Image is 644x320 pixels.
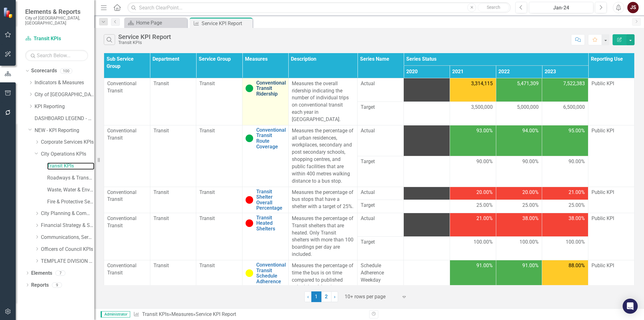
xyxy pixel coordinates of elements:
td: Double-Click to Edit [404,213,450,236]
td: Double-Click to Edit [496,102,542,125]
div: » » [133,311,364,318]
input: Search ClearPoint... [127,2,511,13]
td: Double-Click to Edit [450,260,496,286]
td: Double-Click to Edit [496,156,542,187]
td: Double-Click to Edit [542,102,588,125]
button: Jan-24 [529,2,593,13]
span: Conventional Transit [107,189,136,202]
td: Double-Click to Edit [404,260,450,286]
td: Double-Click to Edit [542,213,588,236]
div: Jan-24 [531,4,591,12]
p: Measures the percentage of time the bus is on time compared to published schedules. A bus is not ... [292,262,354,305]
a: DASHBOARD LEGEND - DO NOT DELETE [35,115,94,122]
span: 88.00% [569,262,585,269]
small: City of [GEOGRAPHIC_DATA], [GEOGRAPHIC_DATA] [25,15,88,26]
td: Double-Click to Edit [450,200,496,213]
td: Double-Click to Edit [358,236,404,260]
a: KPI Reporting [35,103,94,110]
img: In Jeopardy [246,219,253,227]
td: Double-Click to Edit [150,213,196,260]
p: Measures the percentage of bus stops that have a shelter with a target of 25%. [292,189,354,211]
a: Transit Shelter Overall Percentage [256,189,285,211]
img: On Target [246,135,253,142]
span: Target [361,158,400,165]
span: 91.00% [476,262,493,269]
td: Double-Click to Edit [196,78,242,125]
span: Target [361,202,400,209]
td: Double-Click to Edit [542,260,588,286]
a: Roadways & Transportation KPIs [47,174,94,182]
span: Transit [199,215,215,221]
a: NEW - KPI Reporting [35,127,94,134]
span: Target [361,104,400,111]
td: Double-Click to Edit [496,125,542,156]
td: Double-Click to Edit [150,78,196,125]
td: Double-Click to Edit [404,102,450,125]
span: 38.00% [522,215,539,222]
a: Transit KPIs [47,163,94,170]
a: Conventional Transit Ridership [256,80,286,97]
span: 5,000,000 [517,104,539,111]
span: Public KPI [591,215,614,221]
td: Double-Click to Edit [196,125,242,187]
td: Double-Click to Edit [588,213,635,260]
a: Financial Strategy & Sustainability KPIs [41,222,94,229]
a: Scorecards [31,67,57,74]
span: Search [487,5,500,10]
td: Double-Click to Edit [104,213,150,260]
a: Transit Heated Shelters [256,215,285,232]
td: Double-Click to Edit [358,156,404,187]
td: Double-Click to Edit [542,236,588,260]
td: Double-Click to Edit [150,125,196,187]
td: Double-Click to Edit Right Click for Context Menu [242,213,289,260]
td: Double-Click to Edit [496,213,542,236]
a: City Operations KPIs [41,151,94,158]
span: 3,500,000 [471,104,493,111]
td: Double-Click to Edit [358,78,404,102]
span: Public KPI [591,262,614,268]
img: On Target [246,85,253,92]
td: Double-Click to Edit [104,125,150,187]
td: Double-Click to Edit [150,187,196,213]
span: Transit [199,128,215,134]
span: Transit [153,189,169,195]
td: Double-Click to Edit [450,187,496,200]
a: TEMPLATE DIVISION KPIs [41,258,94,265]
td: Double-Click to Edit [404,236,450,260]
td: Double-Click to Edit [542,125,588,156]
img: In Jeopardy [246,196,253,204]
td: Double-Click to Edit [450,236,496,260]
a: Transit KPIs [142,311,169,317]
div: Open Intercom Messenger [623,299,638,314]
a: Officers of Council KPIs [41,246,94,253]
span: 1 [311,291,321,302]
span: 100.00% [474,239,493,246]
span: 20.00% [476,189,493,196]
span: Transit [153,215,169,221]
button: JS [627,2,639,13]
span: 5,471,309 [517,80,539,87]
td: Double-Click to Edit [288,187,358,213]
td: Double-Click to Edit Right Click for Context Menu [242,187,289,213]
td: Double-Click to Edit [404,200,450,213]
span: Target [361,239,400,246]
td: Double-Click to Edit [104,78,150,125]
span: Public KPI [591,80,614,86]
td: Double-Click to Edit [496,236,542,260]
a: Waste, Water & Environment KPIs [47,186,94,194]
div: Service KPI Report [196,311,236,317]
td: Double-Click to Edit [588,125,635,187]
td: Double-Click to Edit [542,156,588,187]
input: Search Below... [25,50,88,61]
td: Double-Click to Edit [496,260,542,286]
a: Fire & Protective Services KPIs [47,198,94,206]
a: Transit KPIs [25,35,88,42]
a: Indicators & Measures [35,79,94,86]
p: Measures the percentage of all urban residences, workplaces, secondary and post secondary schools... [292,127,354,185]
td: Double-Click to Edit [104,187,150,213]
td: Double-Click to Edit [196,187,242,213]
p: Measures the overall ridership indicating the number of individual trips on conventional transit ... [292,80,354,123]
span: 6,500,000 [563,104,585,111]
span: Schedule Adherence Weekday [361,262,400,284]
td: Double-Click to Edit [358,125,404,156]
